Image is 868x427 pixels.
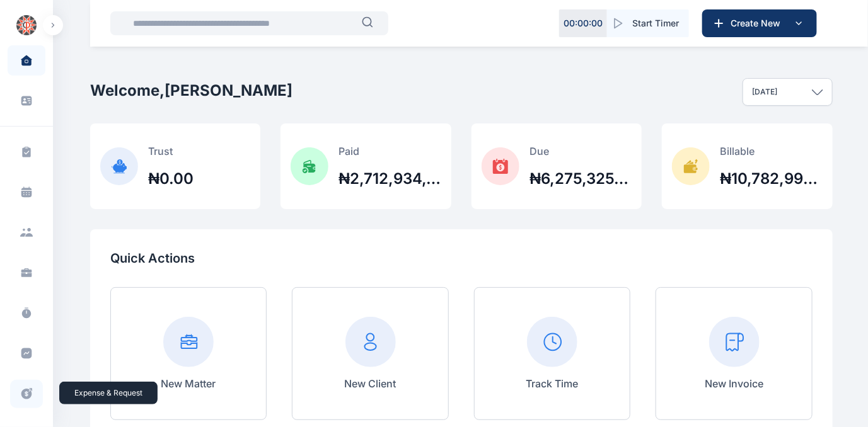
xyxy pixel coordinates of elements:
[90,81,292,101] h2: Welcome, [PERSON_NAME]
[752,87,777,97] p: [DATE]
[529,144,632,159] p: Due
[148,144,194,159] p: Trust
[726,17,791,30] span: Create New
[148,169,194,189] h2: ₦0.00
[339,144,441,159] p: Paid
[607,9,689,37] button: Start Timer
[702,9,817,37] button: Create New
[564,17,603,30] p: 00 : 00 : 00
[526,376,579,391] p: Track Time
[345,376,396,391] p: New Client
[161,376,216,391] p: New Matter
[705,376,763,391] p: New Invoice
[632,17,679,30] span: Start Timer
[720,144,823,159] p: Billable
[339,169,441,189] h2: ₦2,712,934,324.89
[110,249,813,267] p: Quick Actions
[720,169,823,189] h2: ₦10,782,992,960.65
[529,169,632,189] h2: ₦6,275,325,061.82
